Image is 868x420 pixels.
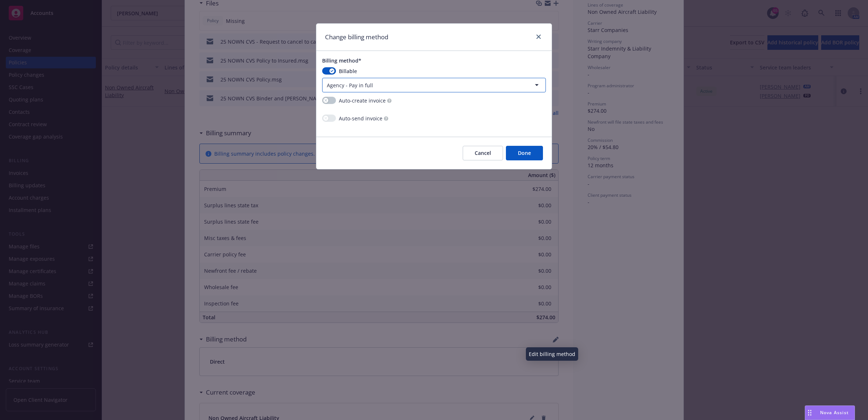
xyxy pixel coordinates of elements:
[506,146,543,160] button: Done
[534,32,543,41] a: close
[463,146,503,160] button: Cancel
[820,409,849,416] span: Nova Assist
[322,67,546,75] div: Billable
[325,32,388,42] h1: Change billing method
[339,97,386,104] span: Auto-create invoice
[805,406,814,420] div: Drag to move
[339,115,382,122] span: Auto-send invoice
[805,405,855,420] button: Nova Assist
[322,57,361,64] span: Billing method*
